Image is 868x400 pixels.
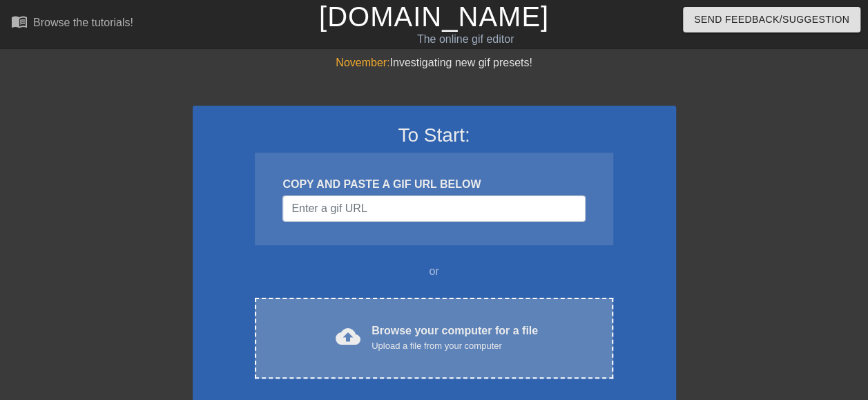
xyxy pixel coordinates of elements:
[336,57,389,68] span: November:
[229,263,640,280] div: or
[336,324,360,349] span: cloud_upload
[319,1,549,32] a: [DOMAIN_NAME]
[694,11,849,28] span: Send Feedback/Suggestion
[372,339,538,353] div: Upload a file from your computer
[296,31,635,48] div: The online gif editor
[683,7,860,32] button: Send Feedback/Suggestion
[11,13,28,30] span: menu_book
[211,124,658,147] h3: To Start:
[33,17,133,28] div: Browse the tutorials!
[282,176,585,193] div: COPY AND PASTE A GIF URL BELOW
[193,55,676,71] div: Investigating new gif presets!
[282,196,585,222] input: Username
[372,323,538,353] div: Browse your computer for a file
[11,13,133,35] a: Browse the tutorials!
